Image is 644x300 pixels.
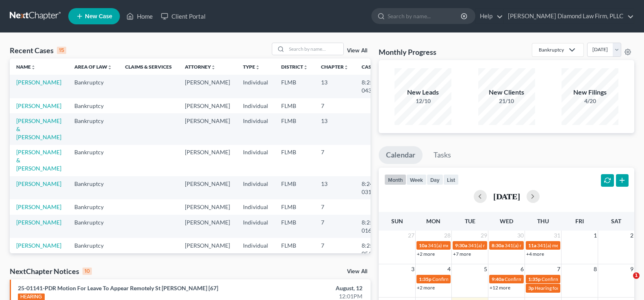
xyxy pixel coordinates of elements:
td: Bankruptcy [68,199,119,214]
i: unfold_more [31,65,36,70]
td: [PERSON_NAME] [178,215,236,238]
a: Nameunfold_more [16,64,36,70]
td: Individual [236,145,275,176]
span: 1 [593,231,598,240]
td: Individual [236,176,275,199]
i: unfold_more [344,65,349,70]
td: 8:25-bk-01612 [355,215,394,238]
a: View All [347,269,367,274]
td: 7 [314,145,355,176]
span: New Case [85,13,112,19]
div: 15 [57,47,66,54]
span: Thu [537,218,549,224]
span: 341(a) meeting for [PERSON_NAME] [537,242,616,248]
span: 10a [419,242,427,248]
div: Bankruptcy [539,46,564,53]
div: Recent Cases [10,45,66,55]
button: day [427,174,443,185]
span: 4 [447,264,451,274]
a: +12 more [490,285,510,291]
a: Client Portal [157,9,210,24]
span: 1 [633,272,640,279]
td: FLMB [275,75,314,98]
a: Case Nounfold_more [362,64,388,70]
button: list [443,174,459,185]
td: Individual [236,238,275,261]
a: [PERSON_NAME] [16,79,61,86]
div: 4/20 [562,97,618,105]
td: [PERSON_NAME] [178,145,236,176]
span: 9 [629,264,634,274]
i: unfold_more [107,65,112,70]
span: 1:35p [528,276,541,282]
span: Confirmation Hearing for [PERSON_NAME] [542,276,635,282]
td: FLMB [275,199,314,214]
a: 25-01141-PDR Motion For Leave To Appear Remotely St [PERSON_NAME] [67] [18,285,218,291]
td: Bankruptcy [68,176,119,199]
span: 29 [480,231,488,240]
span: 2 [629,231,634,240]
span: 1:35p [419,276,432,282]
a: [PERSON_NAME] Diamond Law Firm, PLLC [504,9,634,24]
input: Search by name... [286,43,343,55]
td: Bankruptcy [68,113,119,145]
td: 7 [314,199,355,214]
div: New Filings [562,88,618,97]
td: Individual [236,215,275,238]
a: Chapterunfold_more [321,64,349,70]
span: 341(a) meeting for Forest [PERSON_NAME] II & [PERSON_NAME] [428,242,568,248]
td: FLMB [275,176,314,199]
td: Bankruptcy [68,75,119,98]
span: 7 [556,264,561,274]
div: August, 12 [253,284,362,292]
a: Area of Lawunfold_more [74,64,112,70]
a: +7 more [453,251,471,257]
a: +2 more [417,251,435,257]
span: 5 [483,264,488,274]
input: Search by name... [388,9,462,24]
a: Typeunfold_more [243,64,260,70]
td: FLMB [275,98,314,113]
td: Bankruptcy [68,98,119,113]
i: unfold_more [211,65,216,70]
td: 8:24-bk-03139 [355,176,394,199]
span: 341(a) meeting for [PERSON_NAME] [505,242,583,248]
td: [PERSON_NAME] [178,199,236,214]
div: 10 [82,268,92,275]
div: New Leads [395,88,451,97]
td: Individual [236,75,275,98]
td: Individual [236,98,275,113]
td: FLMB [275,238,314,261]
span: 11a [528,242,536,248]
td: [PERSON_NAME] [178,98,236,113]
div: NextChapter Notices [10,266,92,276]
iframe: Intercom live chat [616,272,636,292]
a: Help [476,9,503,24]
a: [PERSON_NAME] & [PERSON_NAME] [16,117,61,140]
td: 8:25-bk-04343 [355,75,394,98]
td: 8:25-bk-05656 [355,238,394,261]
a: Calendar [379,146,423,164]
span: 27 [407,231,415,240]
td: FLMB [275,215,314,238]
span: 3 [410,264,415,274]
a: +2 more [417,285,435,291]
span: Mon [426,218,440,224]
td: FLMB [275,113,314,145]
td: [PERSON_NAME] [178,113,236,145]
td: 7 [314,238,355,261]
td: 13 [314,176,355,199]
td: 7 [314,215,355,238]
td: 13 [314,113,355,145]
td: Bankruptcy [68,238,119,261]
span: Sun [391,218,403,224]
a: Tasks [426,146,458,164]
td: 13 [314,75,355,98]
td: [PERSON_NAME] [178,176,236,199]
div: 12/10 [395,97,451,105]
span: Tue [465,218,475,224]
span: Fri [575,218,584,224]
a: [PERSON_NAME] & [PERSON_NAME] [16,149,61,172]
button: month [384,174,406,185]
a: Home [122,9,157,24]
